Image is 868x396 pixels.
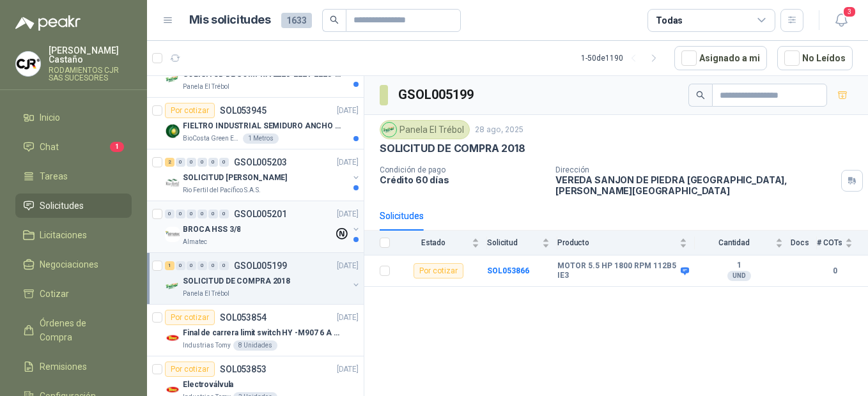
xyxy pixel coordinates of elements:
div: Por cotizar [165,103,215,118]
div: 0 [219,261,229,270]
p: [DATE] [337,260,359,272]
div: Solicitudes [380,209,424,223]
div: 0 [176,158,185,167]
div: 0 [208,261,218,270]
div: 0 [219,158,229,167]
img: Company Logo [165,175,180,190]
a: Chat1 [15,135,132,159]
a: Cotizar [15,282,132,306]
div: 0 [187,261,196,270]
button: No Leídos [777,46,853,70]
th: # COTs [817,231,868,255]
p: SOL053945 [220,106,267,115]
div: 0 [219,209,229,218]
span: Estado [398,238,469,247]
p: SOLICITUD DE COMPRA 2018 [183,275,290,287]
button: Asignado a mi [674,46,767,70]
a: Por cotizarSOL053854[DATE] Company LogoFinal de carrera limit switch HY -M907 6 A - 250 V a.cIndu... [147,305,364,356]
div: 0 [208,209,218,218]
b: MOTOR 5.5 HP 1800 RPM 112B5 IE3 [557,261,678,281]
p: RODAMIENTOS CJR SAS SUCESORES [49,66,132,82]
p: BioCosta Green Energy S.A.S [183,133,240,144]
img: Company Logo [165,123,180,139]
div: 8 Unidades [233,340,277,351]
div: UND [727,271,751,281]
img: Company Logo [382,123,396,137]
th: Cantidad [695,231,791,255]
div: 0 [187,158,196,167]
a: Licitaciones [15,223,132,247]
div: Panela El Trébol [380,120,470,139]
div: Todas [656,13,683,27]
span: Licitaciones [40,228,87,242]
span: 1 [110,142,124,152]
span: 1633 [281,13,312,28]
th: Estado [398,231,487,255]
p: Condición de pago [380,165,545,174]
div: Por cotizar [165,362,215,377]
div: Por cotizar [165,310,215,325]
img: Company Logo [165,72,180,87]
p: Electroválvula [183,379,233,391]
p: Panela El Trébol [183,82,229,92]
span: Cotizar [40,287,69,301]
b: 0 [817,265,853,277]
a: Inicio [15,105,132,130]
p: Crédito 60 días [380,174,545,185]
span: Tareas [40,169,68,183]
div: 0 [176,261,185,270]
div: 0 [198,209,207,218]
a: SOL053866 [487,266,529,275]
p: [DATE] [337,156,359,169]
p: VEREDA SANJON DE PIEDRA [GEOGRAPHIC_DATA] , [PERSON_NAME][GEOGRAPHIC_DATA] [555,174,836,196]
span: Inicio [40,110,60,125]
img: Logo peakr [15,15,81,31]
div: 0 [176,209,185,218]
th: Solicitud [487,231,557,255]
p: Dirección [555,165,836,174]
p: GSOL005201 [234,209,287,218]
div: 0 [208,158,218,167]
p: SOL053854 [220,313,267,322]
p: Rio Fertil del Pacífico S.A.S. [183,185,261,195]
p: FIELTRO INDUSTRIAL SEMIDURO ANCHO 25 MM [183,120,342,132]
p: [DATE] [337,105,359,117]
span: search [330,15,339,24]
p: [PERSON_NAME] Castaño [49,46,132,64]
div: 2 [165,158,174,167]
div: Por cotizar [414,263,463,278]
div: 1 Metros [243,133,279,144]
img: Company Logo [165,227,180,242]
p: BROCA HSS 3/8 [183,224,240,236]
img: Company Logo [16,52,40,76]
span: Negociaciones [40,257,98,271]
p: [DATE] [337,312,359,324]
p: SOLICITUD [PERSON_NAME] [183,172,287,184]
a: 2 0 0 0 0 0 GSOL005203[DATE] Company LogoSOLICITUD [PERSON_NAME]Rio Fertil del Pacífico S.A.S. [165,155,361,195]
th: Docs [791,231,817,255]
span: Remisiones [40,360,87,374]
span: Solicitud [487,238,539,247]
span: Solicitudes [40,199,84,213]
span: Cantidad [695,238,773,247]
a: Tareas [15,164,132,188]
p: [DATE] [337,208,359,220]
p: Panela El Trébol [183,289,229,299]
a: Remisiones [15,354,132,379]
p: GSOL005203 [234,158,287,167]
span: # COTs [817,238,842,247]
img: Company Logo [165,278,180,294]
span: Chat [40,140,59,154]
span: search [696,91,705,100]
p: SOL053853 [220,365,267,374]
p: Almatec [183,237,207,247]
div: 1 [165,261,174,270]
p: SOLICITUD DE COMPRA 2018 [380,142,525,155]
p: GSOL005199 [234,261,287,270]
h3: GSOL005199 [398,85,476,105]
div: 0 [198,261,207,270]
span: Órdenes de Compra [40,316,120,344]
div: 0 [165,209,174,218]
b: 1 [695,261,783,271]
